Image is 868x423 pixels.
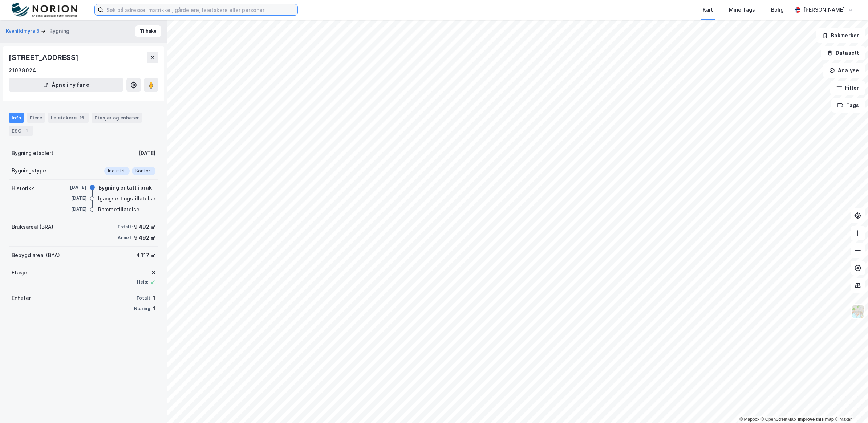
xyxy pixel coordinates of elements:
[739,417,759,422] a: Mapbox
[9,113,24,123] div: Info
[153,294,155,302] div: 1
[134,306,151,312] div: Næring:
[12,223,53,231] div: Bruksareal (BRA)
[798,417,834,422] a: Improve this map
[832,388,868,423] div: Kontrollprogram for chat
[118,235,133,241] div: Annet:
[6,28,41,35] button: Kvenildmyra 6
[98,205,139,214] div: Rammetillatelse
[771,5,784,14] div: Bolig
[803,5,845,14] div: [PERSON_NAME]
[703,5,713,14] div: Kart
[57,195,86,202] div: [DATE]
[9,52,80,63] div: [STREET_ADDRESS]
[729,5,755,14] div: Mine Tags
[138,149,155,158] div: [DATE]
[12,3,77,17] img: norion-logo.80e7a08dc31c2e691866.png
[761,417,796,422] a: OpenStreetMap
[49,27,69,36] div: Bygning
[137,268,155,277] div: 3
[12,268,29,277] div: Etasjer
[9,66,36,75] div: 21038024
[134,233,155,242] div: 9 492 ㎡
[823,63,865,78] button: Analyse
[48,113,89,123] div: Leietakere
[851,305,865,318] img: Z
[12,166,46,175] div: Bygningstype
[821,46,865,60] button: Datasett
[831,98,865,113] button: Tags
[153,304,155,313] div: 1
[94,114,139,121] div: Etasjer og enheter
[12,184,34,193] div: Historikk
[117,224,133,230] div: Totalt:
[12,251,60,260] div: Bebygd areal (BYA)
[816,28,865,43] button: Bokmerker
[830,81,865,95] button: Filter
[98,183,152,192] div: Bygning er tatt i bruk
[98,194,155,203] div: Igangsettingstillatelse
[136,295,151,301] div: Totalt:
[78,114,86,121] div: 16
[137,279,148,285] div: Heis:
[57,206,86,212] div: [DATE]
[12,149,53,158] div: Bygning etablert
[57,184,86,191] div: [DATE]
[134,223,155,231] div: 9 492 ㎡
[12,294,31,302] div: Enheter
[9,126,33,136] div: ESG
[832,388,868,423] iframe: Chat Widget
[136,251,155,260] div: 4 117 ㎡
[135,25,161,37] button: Tilbake
[23,127,30,134] div: 1
[104,4,297,15] input: Søk på adresse, matrikkel, gårdeiere, leietakere eller personer
[27,113,45,123] div: Eiere
[9,78,123,92] button: Åpne i ny fane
